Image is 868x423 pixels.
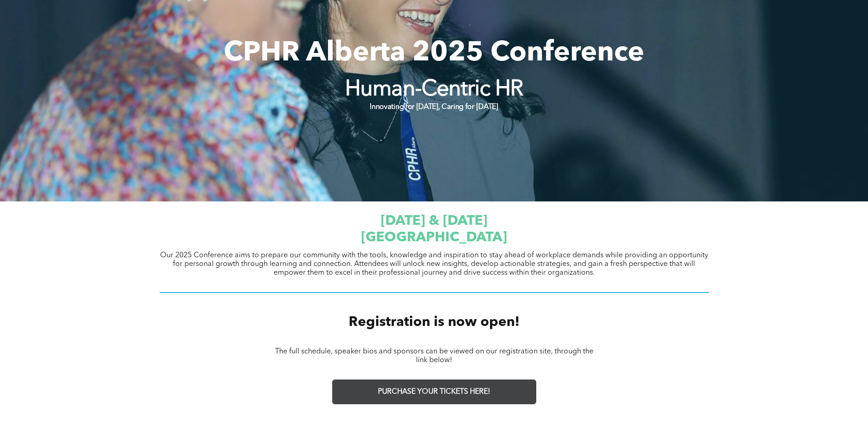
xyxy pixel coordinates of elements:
span: Registration is now open! [349,315,520,329]
span: Our 2025 Conference aims to prepare our community with the tools, knowledge and inspiration to st... [160,252,708,277]
a: PURCHASE YOUR TICKETS HERE! [332,380,536,404]
span: The full schedule, speaker bios and sponsors can be viewed on our registration site, through the ... [275,348,593,364]
span: [GEOGRAPHIC_DATA] [361,231,507,244]
span: [DATE] & [DATE] [381,214,487,228]
span: CPHR Alberta 2025 Conference [224,40,644,67]
strong: Innovating for [DATE], Caring for [DATE] [370,103,498,111]
span: PURCHASE YOUR TICKETS HERE! [378,388,490,396]
strong: Human-Centric HR [345,79,523,101]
